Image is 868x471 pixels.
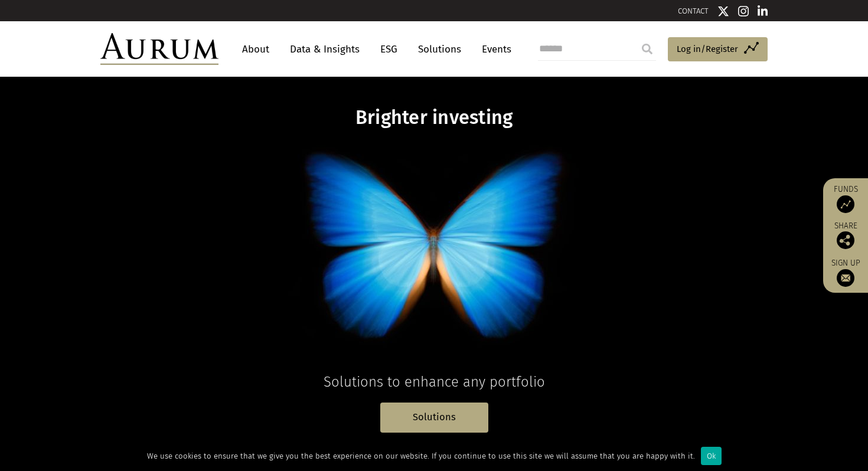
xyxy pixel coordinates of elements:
input: Submit [635,37,659,61]
a: Solutions [412,38,467,60]
img: Aurum [100,33,218,65]
a: Log in/Register [668,37,768,62]
a: Solutions [380,403,488,433]
img: Sign up to our newsletter [837,269,854,287]
img: Instagram icon [738,5,749,17]
a: ESG [374,38,403,60]
a: Sign up [829,258,862,287]
img: Linkedin icon [758,5,768,17]
a: Funds [829,184,862,213]
a: Events [476,38,511,60]
img: Access Funds [837,195,854,213]
div: Ok [701,447,722,465]
img: Share this post [837,231,854,249]
span: Log in/Register [677,42,738,56]
div: Share [829,222,862,249]
a: About [236,38,275,60]
a: Data & Insights [284,38,366,60]
a: CONTACT [678,6,709,15]
h1: Brighter investing [206,106,662,129]
img: Twitter icon [717,5,729,17]
span: Solutions to enhance any portfolio [324,374,545,390]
